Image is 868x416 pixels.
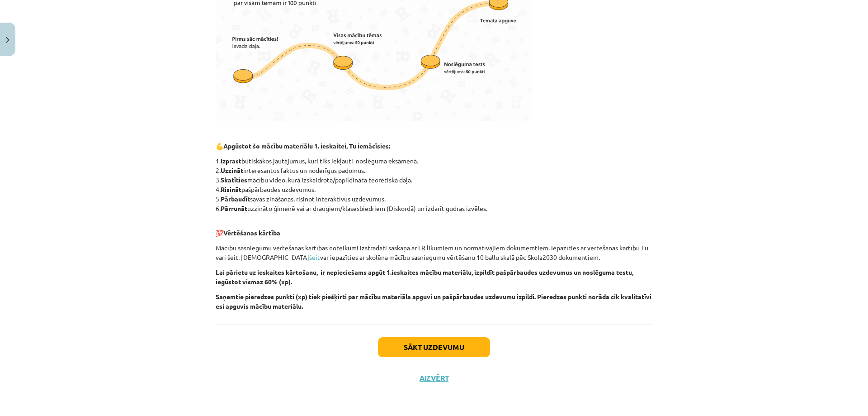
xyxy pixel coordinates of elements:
[309,253,320,261] a: šeit
[417,373,451,383] button: Aizvērt
[221,195,250,203] strong: Pārbaudīt
[221,204,247,212] strong: Pārrunāt
[216,243,652,262] p: Mācību sasniegumu vērtēšanas kārtības noteikumi izstrādāti saskaņā ar LR likumiem un normatīvajie...
[216,156,652,213] p: 1. būtiskākos jautājumus, kuri tiks iekļauti noslēguma eksāmenā. 2. interesantus faktus un noderī...
[221,157,241,165] strong: Izprast
[223,142,390,150] strong: Apgūstot šo mācību materiālu 1. ieskaitei, Tu iemācīsies:
[223,229,280,237] strong: Vērtēšanas kārtība
[216,141,652,151] p: 💪
[6,37,9,43] img: icon-close-lesson-0947bae3869378f0d4975bcd49f059093ad1ed9edebbc8119c70593378902aed.svg
[221,176,247,184] strong: Skatīties
[221,185,241,193] strong: Risināt
[216,292,651,310] strong: Saņemtie pieredzes punkti (xp) tiek piešķirti par mācību materiāla apguvi un pašpārbaudes uzdevum...
[221,166,243,174] strong: Uzzināt
[378,337,490,357] button: Sākt uzdevumu
[216,268,633,286] strong: Lai pārietu uz ieskaites kārtošanu, ir nepieciešams apgūt 1.ieskaites mācību materiālu, izpildīt ...
[216,219,652,238] p: 💯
